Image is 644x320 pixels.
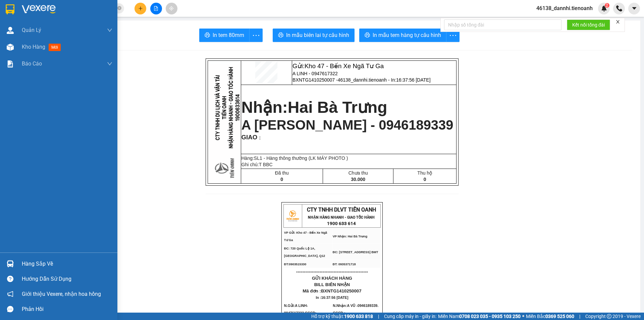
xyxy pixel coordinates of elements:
span: 46138_dannhi.tienoanh - In: [31,33,92,44]
span: file-add [154,6,158,11]
span: down [107,61,112,66]
span: N.Gửi: [284,304,318,315]
img: warehouse-icon [7,27,14,34]
span: Báo cáo [22,59,42,68]
span: Mã đơn : [303,288,361,293]
img: phone-icon [616,5,622,11]
button: plus [135,3,146,14]
strong: NHẬN HÀNG NHANH - GIAO TỐC HÀNH [308,215,375,220]
span: | [579,313,580,320]
span: In tem 80mm [213,31,244,39]
strong: 1900 633 614 [327,221,356,226]
span: GỬI KHÁCH HÀNG [312,276,352,281]
span: CTY TNHH DLVT TIẾN OANH [307,207,376,213]
span: A VŨ - [333,304,378,315]
span: A [PERSON_NAME] - 0946189339 [241,118,453,132]
span: Miền Bắc [526,313,574,320]
span: 0947617322. [284,311,318,315]
span: Ghi chú: [241,162,273,167]
span: Hai Bà Trưng [288,98,387,116]
span: Kho 47 - Bến Xe Ngã Tư Ga [305,62,384,70]
span: Hàng:SL [241,155,348,161]
span: ĐT:0903515330 [284,263,306,266]
div: Hướng dẫn sử dụng [22,274,112,284]
span: Giới thiệu Vexere, nhận hoa hồng [22,290,101,298]
span: Chưa thu [348,170,368,176]
span: VP Nhận: Hai Bà Trưng [333,235,367,238]
div: Phản hồi [22,304,112,314]
span: CCCD: [305,311,317,315]
span: close-circle [117,5,121,12]
span: ⚪️ [522,315,524,318]
span: BXNTG1410250007 - [292,77,430,83]
span: 0 [280,177,283,182]
span: 46138_dannhi.tienoanh - In: [338,77,431,83]
span: Kho hàng [22,44,45,50]
span: Miền Nam [438,313,521,320]
span: Đã thu [275,170,289,176]
span: 1 - Hàng thông thường (LK MÁY PHOTO ) [260,155,348,161]
strong: 0708 023 035 - 0935 103 250 [459,314,521,319]
span: 16:37:56 [DATE] [396,77,430,83]
span: 2 [606,3,608,8]
span: ĐT: 0935371718 [333,263,356,266]
span: 0 [424,177,426,182]
sup: 2 [605,3,609,8]
span: Hỗ trợ kỹ thuật: [311,313,373,320]
button: Kết nối tổng đài [567,19,610,30]
button: printerIn mẫu biên lai tự cấu hình [273,29,355,42]
span: aim [169,6,174,11]
span: BXNTG1410250007 [321,288,362,293]
button: aim [166,3,177,14]
img: icon-new-feature [601,5,607,11]
span: ---------------------------------------------- [296,269,368,274]
span: copyright [607,314,611,319]
div: Hàng sắp về [22,259,112,269]
span: notification [7,291,13,297]
span: | [378,313,379,320]
span: T BBC [259,162,273,167]
span: A LINH - 0947617322 [31,19,82,25]
strong: 1900 633 818 [344,314,373,319]
button: more [446,29,460,42]
button: file-add [150,3,162,14]
span: Hai Bà Trưng [4,48,100,85]
span: Gửi: [31,4,112,18]
span: Cung cấp máy in - giấy in: [384,313,436,320]
span: Kho 47 - Bến Xe Ngã Tư Ga [31,4,112,18]
button: printerIn mẫu tem hàng tự cấu hình [359,29,446,42]
img: warehouse-icon [7,260,14,267]
span: printer [278,32,283,39]
span: In : [316,295,348,300]
span: A LINH [295,304,307,308]
img: logo-vxr [6,4,14,14]
input: Nhập số tổng đài [444,19,561,30]
span: ĐC: 720 Quốc Lộ 1A, [GEOGRAPHIC_DATA], Q12 [284,247,325,258]
span: message [7,306,13,312]
span: caret-down [631,5,637,11]
button: caret-down [628,3,640,14]
span: 30.000 [351,177,365,182]
span: N.Nhận: [333,304,378,315]
img: warehouse-icon [7,44,14,51]
img: solution-icon [7,60,14,67]
button: more [249,29,263,42]
span: VP Gửi: Kho 47 - Bến Xe Ngã Tư Ga [284,231,327,242]
span: printer [365,32,370,39]
span: In mẫu biên lai tự cấu hình [286,31,349,39]
span: GIAO [241,134,258,141]
span: A LINH - 0947617322 [292,71,338,76]
span: : [257,135,261,140]
button: printerIn tem 80mm [199,29,250,42]
span: BXNTG1410250007 - [31,27,92,44]
span: more [446,31,459,40]
span: 16:37:56 [DATE] [37,39,76,44]
span: close [615,19,620,24]
span: Kết nối tổng đài [572,21,605,29]
span: BILL BIÊN NHẬN [314,282,350,287]
span: 16:37:56 [DATE] [321,295,348,300]
span: more [250,31,262,40]
span: Quản Lý [22,26,41,34]
span: 46138_dannhi.tienoanh [531,4,598,12]
span: printer [205,32,210,39]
